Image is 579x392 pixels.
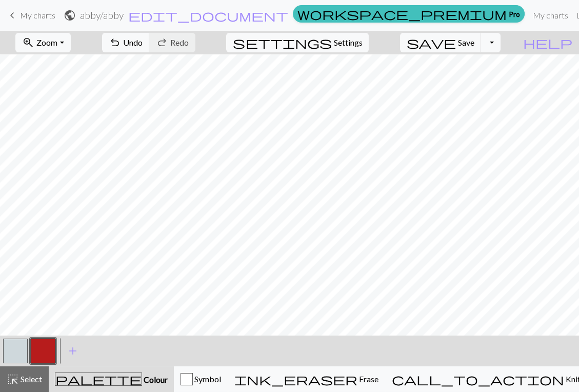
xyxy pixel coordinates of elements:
span: Select [19,374,42,384]
span: Settings [333,36,362,49]
a: My charts [6,7,55,24]
span: settings [233,35,331,50]
span: Symbol [193,374,221,384]
button: Zoom [15,33,70,52]
span: public [64,8,76,23]
span: highlight_alt [7,372,19,386]
button: Undo [102,33,150,52]
span: add [67,344,79,358]
span: My charts [20,10,55,20]
span: help [523,35,572,50]
span: workspace_premium [297,7,507,21]
button: Erase [228,366,385,392]
button: SettingsSettings [226,33,369,52]
span: call_to_action [392,372,564,386]
h2: abby / abby [80,9,124,21]
span: ink_eraser [234,372,357,386]
span: keyboard_arrow_left [6,8,18,23]
button: Save [400,33,482,52]
button: Colour [49,366,174,392]
span: Zoom [36,37,57,47]
a: Pro [293,5,525,23]
span: Undo [123,37,143,47]
span: Erase [357,374,378,384]
span: save [407,35,456,50]
span: Save [458,37,474,47]
button: Symbol [174,366,228,392]
a: My charts [529,5,572,26]
i: Settings [233,36,331,49]
span: edit_document [128,8,288,23]
span: zoom_in [22,35,34,50]
span: undo [109,35,121,50]
span: Colour [142,375,168,384]
span: palette [55,372,142,386]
